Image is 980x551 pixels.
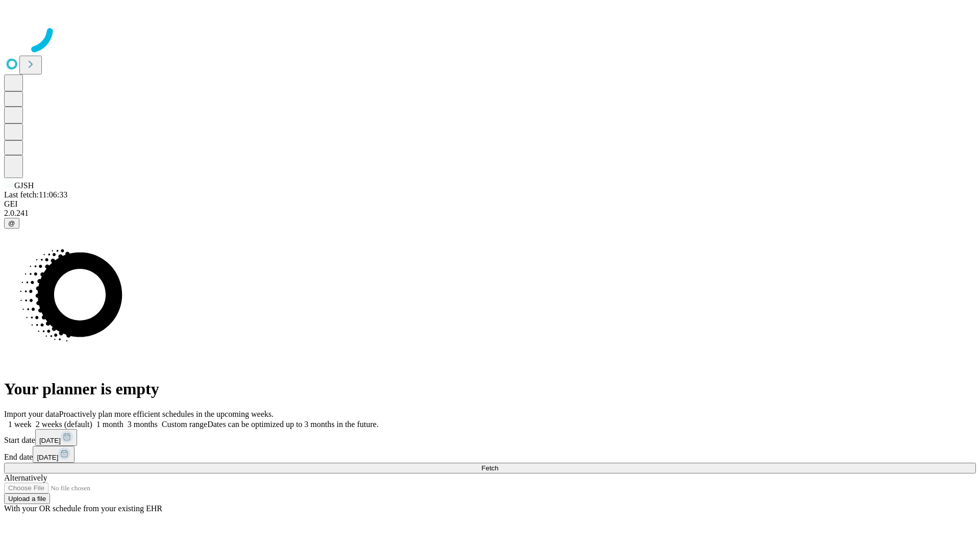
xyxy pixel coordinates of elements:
[4,446,976,463] div: End date
[4,199,976,209] div: GEI
[4,493,50,504] button: Upload a file
[4,410,59,418] span: Import your data
[481,464,498,472] span: Fetch
[33,446,75,463] button: [DATE]
[4,504,162,513] span: With your OR schedule from your existing EHR
[96,420,124,429] span: 1 month
[59,410,274,418] span: Proactively plan more efficient schedules in the upcoming weeks.
[207,420,378,429] span: Dates can be optimized up to 3 months in the future.
[8,219,15,227] span: @
[35,429,77,446] button: [DATE]
[4,463,976,473] button: Fetch
[36,420,92,429] span: 2 weeks (default)
[4,473,47,482] span: Alternatively
[4,380,976,398] h1: Your planner is empty
[4,209,976,218] div: 2.0.241
[14,181,34,190] span: GJSH
[128,420,158,429] span: 3 months
[4,218,19,229] button: @
[8,420,32,429] span: 1 week
[4,190,67,199] span: Last fetch: 11:06:33
[39,437,61,444] span: [DATE]
[37,454,58,461] span: [DATE]
[162,420,207,429] span: Custom range
[4,429,976,446] div: Start date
